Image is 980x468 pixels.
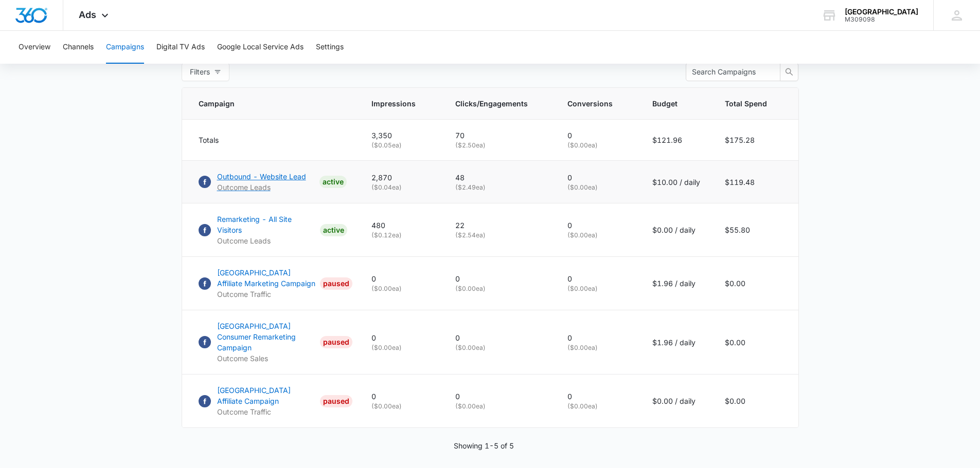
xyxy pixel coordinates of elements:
[712,257,798,310] td: $0.00
[371,332,431,343] p: 0
[567,391,628,402] p: 0
[712,120,798,161] td: $175.28
[652,278,700,289] p: $1.96 / daily
[567,220,628,231] p: 0
[712,375,798,428] td: $0.00
[455,141,543,150] p: ( $2.50 ea)
[652,177,700,188] p: $10.00 / daily
[454,440,514,451] p: Showing 1-5 of 5
[320,395,352,407] div: PAUSED
[199,224,211,236] img: Facebook
[199,171,347,193] a: FacebookOutbound - Website LeadOutcome LeadsACTIVE
[199,176,211,188] img: Facebook
[567,332,628,343] p: 0
[319,176,347,188] div: ACTIVE
[455,402,543,411] p: ( $0.00 ea)
[845,8,918,16] div: account name
[217,214,316,235] p: Remarketing - All Site Visitors
[712,161,798,203] td: $119.48
[455,231,543,240] p: ( $2.54 ea)
[567,130,628,141] p: 0
[371,343,431,352] p: ( $0.00 ea)
[217,235,316,246] p: Outcome Leads
[217,385,316,406] p: [GEOGRAPHIC_DATA] Affiliate Campaign
[371,183,431,192] p: ( $0.04 ea)
[371,402,431,411] p: ( $0.00 ea)
[652,224,700,235] p: $0.00 / daily
[199,98,332,109] span: Campaign
[79,9,96,20] span: Ads
[199,336,211,348] img: Facebook
[371,284,431,293] p: ( $0.00 ea)
[652,135,700,145] p: $121.96
[692,66,766,78] input: Search Campaigns
[725,98,767,109] span: Total Spend
[19,31,50,64] button: Overview
[371,231,431,240] p: ( $0.12 ea)
[567,141,628,150] p: ( $0.00 ea)
[320,277,352,290] div: PAUSED
[371,220,431,231] p: 480
[217,406,316,417] p: Outcome Traffic
[455,391,543,402] p: 0
[780,63,798,81] button: search
[455,220,543,231] p: 22
[845,16,918,23] div: account id
[182,63,229,81] button: Filters
[652,396,700,406] p: $0.00 / daily
[567,231,628,240] p: ( $0.00 ea)
[371,172,431,183] p: 2,870
[199,135,347,145] div: Totals
[199,385,347,417] a: Facebook[GEOGRAPHIC_DATA] Affiliate CampaignOutcome TrafficPAUSED
[199,214,347,246] a: FacebookRemarketing - All Site VisitorsOutcome LeadsACTIVE
[217,31,304,64] button: Google Local Service Ads
[455,183,543,192] p: ( $2.49 ea)
[652,337,700,348] p: $1.96 / daily
[567,273,628,284] p: 0
[217,289,316,299] p: Outcome Traffic
[316,31,344,64] button: Settings
[567,402,628,411] p: ( $0.00 ea)
[217,171,306,182] p: Outbound - Website Lead
[371,273,431,284] p: 0
[652,98,685,109] span: Budget
[320,224,347,236] div: ACTIVE
[320,336,352,348] div: PAUSED
[190,66,210,78] span: Filters
[199,321,347,364] a: Facebook[GEOGRAPHIC_DATA] Consumer Remarketing CampaignOutcome SalesPAUSED
[567,183,628,192] p: ( $0.00 ea)
[567,172,628,183] p: 0
[371,141,431,150] p: ( $0.05 ea)
[217,321,316,353] p: [GEOGRAPHIC_DATA] Consumer Remarketing Campaign
[567,98,613,109] span: Conversions
[712,310,798,375] td: $0.00
[371,130,431,141] p: 3,350
[780,68,798,76] span: search
[199,395,211,407] img: Facebook
[217,182,306,193] p: Outcome Leads
[455,130,543,141] p: 70
[156,31,205,64] button: Digital TV Ads
[455,273,543,284] p: 0
[455,284,543,293] p: ( $0.00 ea)
[455,98,528,109] span: Clicks/Engagements
[455,343,543,352] p: ( $0.00 ea)
[217,267,316,289] p: [GEOGRAPHIC_DATA] Affiliate Marketing Campaign
[455,172,543,183] p: 48
[371,391,431,402] p: 0
[567,284,628,293] p: ( $0.00 ea)
[217,353,316,364] p: Outcome Sales
[712,203,798,257] td: $55.80
[63,31,94,64] button: Channels
[199,277,211,290] img: Facebook
[371,98,416,109] span: Impressions
[567,343,628,352] p: ( $0.00 ea)
[106,31,144,64] button: Campaigns
[199,267,347,299] a: Facebook[GEOGRAPHIC_DATA] Affiliate Marketing CampaignOutcome TrafficPAUSED
[455,332,543,343] p: 0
